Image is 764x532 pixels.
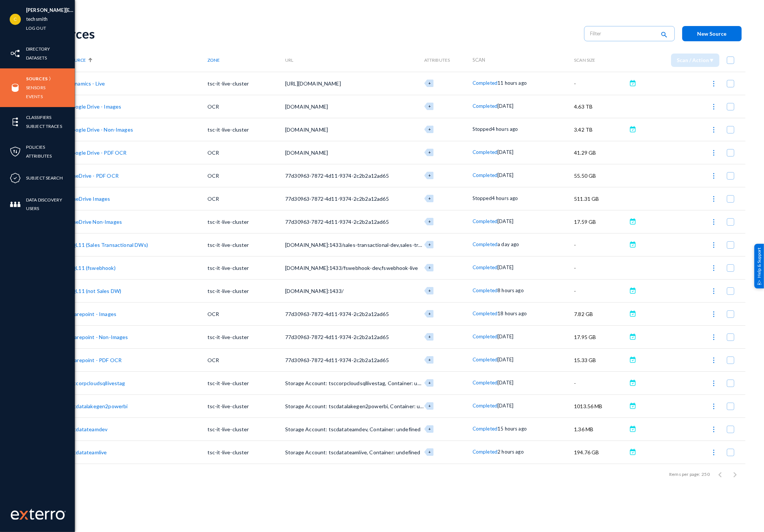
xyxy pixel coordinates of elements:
img: icon-more.svg [710,426,718,433]
img: help_support.svg [757,280,762,285]
a: Log out [26,24,46,32]
td: 41.29 GB [574,141,627,164]
span: + [428,449,431,454]
img: icon-more.svg [710,449,718,456]
img: icon-sources.svg [10,82,21,93]
td: OCR [207,348,285,371]
a: SQL11 (not Sales DW) [68,288,121,294]
img: icon-more.svg [710,241,718,249]
span: Completed [473,449,497,455]
span: Scan Size [574,57,595,63]
img: exterro-logo.svg [19,511,28,520]
a: tscdatalakegen2powerbi [68,403,128,409]
a: Dynamics - Live [68,80,105,87]
div: Source [68,57,207,63]
img: icon-more.svg [710,172,718,180]
img: exterro-work-mark.svg [11,509,66,520]
span: [DATE] [497,264,513,270]
span: Completed [473,357,497,362]
span: [DATE] [497,333,513,339]
span: Completed [473,426,497,432]
span: 4 hours ago [492,195,518,201]
span: Completed [473,103,497,109]
span: + [428,196,431,201]
a: Events [26,92,43,101]
span: Completed [473,172,497,178]
img: icon-more.svg [710,103,718,110]
span: + [428,380,431,385]
span: [DOMAIN_NAME]:1433/sales-transactional-dev,sales-transactional-stage,sales-transactional-live [285,242,518,248]
span: Zone [207,57,220,63]
td: 1.36 MB [574,417,627,441]
span: 77d30963-7872-4d11-9374-2c2b2a12ad65 [285,219,389,225]
span: [URL][DOMAIN_NAME] [285,80,341,87]
span: Stopped [473,195,492,201]
a: tsccorpcloudsqllivestag [68,380,125,386]
a: Datasets [26,54,47,62]
img: icon-members.svg [10,199,21,210]
span: Storage Account: tscdatalakegen2powerbi, Container: undefined [285,403,441,409]
span: 77d30963-7872-4d11-9374-2c2b2a12ad65 [285,334,389,340]
td: tsc-it-live-cluster [207,441,285,464]
a: Directory [26,45,50,53]
span: Completed [473,403,497,409]
span: Storage Account: tsccorpcloudsqllivestag, Container: undefined [285,380,439,386]
td: 4.63 TB [574,95,627,118]
a: OneDrive Images [68,196,110,202]
td: 1013.56 MB [574,394,627,417]
td: OCR [207,302,285,325]
span: [DATE] [497,218,513,224]
td: 511.31 GB [574,187,627,210]
td: 17.59 GB [574,210,627,233]
span: + [428,403,431,408]
td: - [574,233,627,256]
td: tsc-it-live-cluster [207,72,285,95]
span: + [428,334,431,339]
span: Completed [473,218,497,224]
span: Stopped [473,126,492,132]
td: 17.95 GB [574,325,627,348]
li: [PERSON_NAME][EMAIL_ADDRESS][DOMAIN_NAME] [26,6,75,15]
span: + [428,104,431,109]
a: Sharepoint - PDF OCR [68,357,122,363]
img: icon-compliance.svg [10,173,21,184]
span: 77d30963-7872-4d11-9374-2c2b2a12ad65 [285,357,389,363]
td: OCR [207,141,285,164]
span: [DATE] [497,380,513,386]
span: Completed [473,241,497,247]
input: Filter [590,28,656,39]
button: Previous page [713,467,728,482]
td: - [574,371,627,394]
span: [DOMAIN_NAME]:1433/ [285,288,344,294]
img: icon-inventory.svg [10,48,21,59]
div: Items per page: [669,471,700,478]
a: tscdatateamlive [68,449,107,455]
span: [DATE] [497,403,513,409]
div: 250 [702,471,710,478]
td: tsc-it-live-cluster [207,118,285,141]
img: icon-more.svg [710,380,718,387]
td: OCR [207,187,285,210]
button: Next page [728,467,742,482]
span: [DATE] [497,103,513,109]
a: OneDrive - PDF OCR [68,173,119,179]
a: OneDrive Non-Images [68,219,122,225]
td: 55.50 GB [574,164,627,187]
td: tsc-it-live-cluster [207,210,285,233]
span: Completed [473,380,497,386]
img: icon-more.svg [710,195,718,203]
img: icon-more.svg [710,287,718,295]
span: Completed [473,264,497,270]
img: icon-more.svg [710,333,718,341]
span: + [428,127,431,132]
a: Classifiers [26,113,51,122]
td: tsc-it-live-cluster [207,325,285,348]
span: 2 hours ago [497,449,524,455]
td: tsc-it-live-cluster [207,371,285,394]
a: Subject Search [26,174,63,182]
span: + [428,81,431,86]
span: + [428,242,431,247]
a: Sharepoint - Images [68,311,116,317]
img: icon-more.svg [710,403,718,410]
a: Data Discovery Users [26,196,75,213]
